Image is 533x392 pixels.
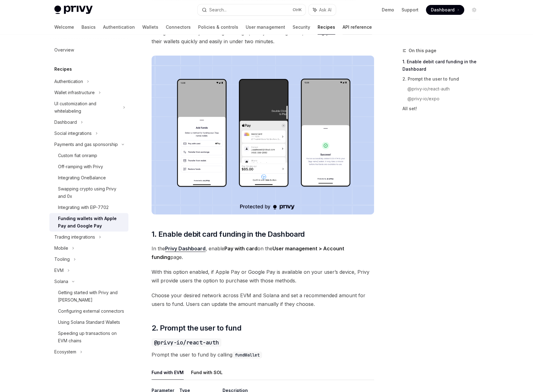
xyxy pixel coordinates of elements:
div: Tooling [54,256,70,263]
div: Getting started with Privy and [PERSON_NAME] [58,289,125,304]
a: Basics [81,20,96,35]
div: Trading integrations [54,233,95,241]
span: This guide will walk you through setting up Privy’s funding flows, allowing your users to fund th... [152,28,374,46]
button: Search...CtrlK [198,4,306,15]
a: Custom fiat onramp [49,150,128,161]
a: Policies & controls [198,20,238,35]
div: Custom fiat onramp [58,152,97,159]
button: Fund with EVM [152,365,184,380]
button: Toggle dark mode [469,5,479,15]
div: Search... [209,6,227,14]
img: card-based-funding [152,56,374,215]
a: Security [293,20,310,35]
button: Fund with SOL [191,365,223,380]
span: 1. Enable debit card funding in the Dashboard [152,229,305,239]
a: @privy-io/react-auth [407,84,484,94]
strong: Pay with card [224,245,257,252]
a: Authentication [103,20,135,35]
div: Payments and gas sponsorship [54,141,118,148]
a: Configuring external connectors [49,306,128,317]
div: UI customization and whitelabeling [54,100,119,115]
a: Overview [49,44,128,56]
div: Configuring external connectors [58,307,124,315]
div: Swapping crypto using Privy and 0x [58,185,125,200]
span: Ctrl K [293,7,302,12]
div: Speeding up transactions on EVM chains [58,330,125,344]
a: Off-ramping with Privy [49,161,128,172]
a: Using Solana Standard Wallets [49,317,128,328]
div: Off-ramping with Privy [58,163,103,170]
div: Using Solana Standard Wallets [58,319,120,326]
a: 1. Enable debit card funding in the Dashboard [402,57,484,74]
span: With this option enabled, if Apple Pay or Google Pay is available on your user’s device, Privy wi... [152,268,374,285]
a: API reference [343,20,372,35]
a: @privy-io/expo [407,94,484,104]
div: Overview [54,46,74,54]
span: Prompt the user to fund by calling [152,350,374,359]
div: Mobile [54,244,68,252]
a: Integrating OneBalance [49,172,128,183]
div: Solana [54,278,68,285]
code: fundWallet [232,352,262,358]
a: Swapping crypto using Privy and 0x [49,183,128,202]
a: Welcome [54,20,74,35]
a: Getting started with Privy and [PERSON_NAME] [49,287,128,306]
a: Wallets [142,20,158,35]
div: Ecosystem [54,348,76,356]
div: Funding wallets with Apple Pay and Google Pay [58,215,125,230]
a: Connectors [166,20,191,35]
h5: Recipes [54,65,72,73]
span: 2. Prompt the user to fund [152,323,241,333]
code: @privy-io/react-auth [152,338,221,347]
span: In the , enable on the page. [152,244,374,261]
a: Recipes [318,20,335,35]
a: All set! [402,104,484,114]
a: User management [246,20,285,35]
div: Integrating with EIP-7702 [58,204,109,211]
button: Ask AI [309,4,336,15]
a: Support [402,7,418,13]
a: Integrating with EIP-7702 [49,202,128,213]
img: light logo [54,6,93,14]
a: Demo [382,7,394,13]
a: Speeding up transactions on EVM chains [49,328,128,346]
div: Social integrations [54,130,92,137]
a: 2. Prompt the user to fund [402,74,484,84]
div: Integrating OneBalance [58,174,106,181]
span: On this page [409,47,436,54]
div: Authentication [54,78,83,85]
a: Privy Dashboard [165,245,206,252]
span: Dashboard [431,7,455,13]
a: Dashboard [426,5,464,15]
span: Ask AI [319,7,331,13]
div: EVM [54,267,64,274]
div: Dashboard [54,119,77,126]
div: Wallet infrastructure [54,89,95,96]
span: Choose your desired network across EVM and Solana and set a recommended amount for users to fund.... [152,291,374,308]
a: Funding wallets with Apple Pay and Google Pay [49,213,128,231]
